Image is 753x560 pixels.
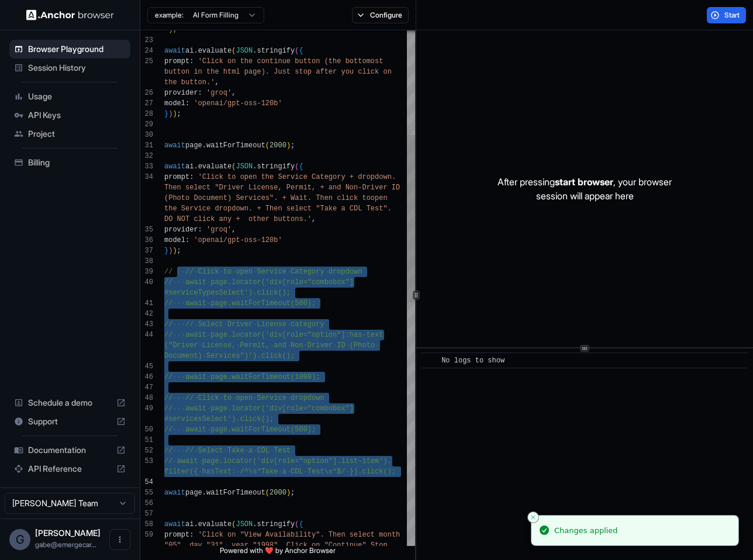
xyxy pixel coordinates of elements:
[140,519,153,530] div: 58
[164,205,375,213] span: the Service dropdown. + Then select "Take a CDL Te
[232,226,236,234] span: ,
[164,215,312,223] span: DO NOT click any + other buttons.'
[9,58,130,77] div: Session History
[206,489,265,497] span: waitForTimeout
[140,330,153,340] div: 44
[270,489,286,497] span: 2000
[9,412,130,431] div: Support
[164,457,375,465] span: // await page.locator('div[role="option"].list-ite
[140,393,153,403] div: 48
[164,99,185,108] span: model
[295,520,299,528] span: (
[371,541,388,549] span: Stop
[299,520,303,528] span: {
[185,99,189,108] span: :
[185,47,194,55] span: ai
[140,445,153,456] div: 52
[168,110,172,118] span: )
[164,163,185,171] span: await
[140,151,153,161] div: 32
[140,56,153,67] div: 25
[164,78,215,87] span: the button.'
[140,382,153,393] div: 47
[198,57,384,65] span: 'Click on the continue button (the bottomost
[257,47,295,55] span: stringify
[194,163,198,171] span: .
[498,175,672,203] p: After pressing , your browser session will appear here
[172,110,177,118] span: )
[28,109,126,121] span: API Keys
[265,141,270,150] span: (
[265,489,270,497] span: (
[164,173,189,181] span: prompt
[140,109,153,119] div: 28
[140,130,153,140] div: 30
[527,511,539,523] button: Close toast
[253,163,257,171] span: .
[194,99,282,108] span: 'openai/gpt-oss-120b'
[140,224,153,235] div: 35
[253,520,257,528] span: .
[236,520,253,528] span: JSON
[189,57,194,65] span: :
[375,184,400,192] span: ver ID
[140,530,153,540] div: 59
[164,184,375,192] span: Then select "Driver License, Permit, + and Non-Dri
[194,236,282,244] span: 'openai/gpt-oss-120b'
[194,520,198,528] span: .
[164,394,324,402] span: // // Click to open Service dropdown
[140,372,153,382] div: 46
[9,153,130,172] div: Billing
[286,489,291,497] span: )
[164,57,189,65] span: prompt
[164,331,375,339] span: // await page.locator('div[role="option"]:has-te
[140,319,153,330] div: 43
[9,393,130,412] div: Schedule a demo
[140,256,153,267] div: 38
[140,403,153,414] div: 49
[140,246,153,256] div: 37
[198,173,396,181] span: 'Click to open the Service Category + dropdown.
[164,110,168,118] span: }
[164,226,198,234] span: provider
[232,89,236,97] span: ,
[164,236,185,244] span: model
[172,247,177,255] span: )
[295,163,299,171] span: (
[140,435,153,445] div: 51
[202,489,206,497] span: .
[164,352,295,360] span: Document) Services")').click();
[28,416,112,427] span: Support
[164,194,371,202] span: (Photo Document) Services". + Wait. Then click to
[35,528,101,538] span: Gabe Saruhashi
[140,477,153,488] div: 54
[9,106,130,125] div: API Keys
[140,298,153,309] div: 41
[185,236,189,244] span: :
[198,531,400,539] span: 'Click on "View Availability". Then select month
[164,68,375,76] span: button in the html page). Just stop after you clic
[299,163,303,171] span: {
[164,520,185,528] span: await
[232,520,236,528] span: (
[164,289,291,297] span: #serviceTypesSelect').click();
[164,426,316,434] span: // await page.waitForTimeout(500);
[28,157,126,168] span: Billing
[427,355,433,367] span: ​
[198,47,232,55] span: evaluate
[164,541,371,549] span: "05", day "31", year "1998". Click on "Continue".
[164,141,185,150] span: await
[140,235,153,246] div: 36
[215,78,219,87] span: ,
[140,509,153,519] div: 57
[140,488,153,498] div: 55
[198,163,232,171] span: evaluate
[236,47,253,55] span: JSON
[270,141,286,150] span: 2000
[164,489,185,497] span: await
[299,47,303,55] span: {
[375,331,383,339] span: xt
[164,89,198,97] span: provider
[164,299,316,307] span: // await page.waitForTimeout(500);
[375,457,392,465] span: m').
